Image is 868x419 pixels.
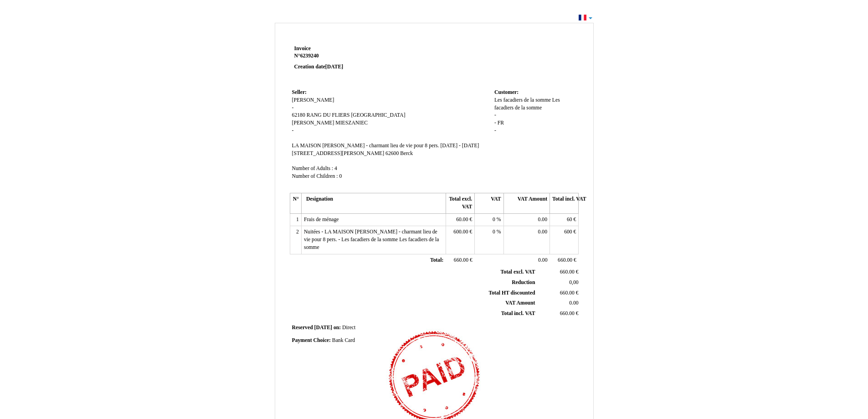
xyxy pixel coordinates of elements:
span: 60.00 [456,217,468,222]
span: Reserved [292,325,313,331]
span: Total HT discounted [488,290,535,296]
span: Frais de ménage [304,217,339,222]
span: 0 [339,173,342,179]
span: 62180 [292,112,305,118]
th: VAT [475,193,503,213]
span: [DATE] [314,325,332,331]
span: MIESZANIEC [335,120,368,126]
span: 62600 [385,150,399,156]
span: VAT Amount [505,300,535,306]
span: - [494,128,496,134]
th: N° [290,193,301,213]
span: Invoice [294,46,311,52]
span: [DATE] [325,64,343,70]
span: on: [334,325,341,331]
span: 600 [564,229,572,235]
td: 2 [290,226,301,254]
span: 660.00 [558,257,572,263]
span: LA MAISON [PERSON_NAME] - charmant lieu de vie pour 8 pers. [292,143,439,149]
span: Nuitées - LA MAISON [PERSON_NAME] - charmant lieu de vie pour 8 pers. - Les facadiers de la somme... [304,229,439,250]
th: Designation [301,193,446,213]
span: 0.00 [569,300,578,306]
span: Total: [430,257,443,263]
span: [PERSON_NAME] [292,97,334,103]
td: € [446,226,474,254]
span: Berck [400,150,413,156]
th: VAT Amount [503,193,550,213]
span: - [494,120,496,126]
td: € [446,254,474,267]
td: 1 [290,213,301,226]
span: Seller: [292,89,307,95]
span: Customer: [494,89,519,95]
td: € [537,267,580,277]
span: Number of Children : [292,173,338,179]
td: € [537,309,580,319]
span: [GEOGRAPHIC_DATA] [351,112,405,118]
td: € [550,254,579,267]
td: % [475,226,503,254]
td: € [550,213,579,226]
span: - [292,128,294,134]
span: [PERSON_NAME] [292,120,334,126]
th: Total incl. VAT [550,193,579,213]
span: Direct [342,325,355,331]
span: - [292,105,294,111]
span: 60 [567,217,572,222]
td: % [475,213,503,226]
span: [STREET_ADDRESS][PERSON_NAME] [292,150,385,156]
span: 660.00 [560,269,575,275]
td: € [550,226,579,254]
span: [DATE] - [DATE] [440,143,479,149]
span: 660.00 [560,290,575,296]
span: 6239240 [300,53,319,59]
th: Total excl. VAT [446,193,474,213]
span: 0,00 [569,279,578,285]
span: Number of Adults : [292,166,334,171]
span: 4 [334,166,337,171]
span: Bank Card [332,337,355,343]
span: FR [498,120,504,126]
span: 600.00 [453,229,468,235]
strong: Creation date [294,64,344,70]
span: 660.00 [560,310,575,316]
span: Les facadiers de la somme [494,97,551,103]
span: Total incl. VAT [501,310,535,316]
span: 660.00 [454,257,468,263]
span: Reduction [512,279,535,285]
span: 0.00 [538,217,547,222]
span: 0.00 [538,229,547,235]
span: 0 [493,217,495,222]
span: RANG DU FLIERS [307,112,350,118]
strong: N° [294,52,403,60]
span: Payment Choice: [292,337,331,343]
span: 0.00 [538,257,547,263]
span: Les facadiers de la somme [494,97,560,111]
span: - [494,112,496,118]
span: Total excl. VAT [501,269,535,275]
td: € [537,288,580,298]
td: € [446,213,474,226]
span: 0 [493,229,495,235]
